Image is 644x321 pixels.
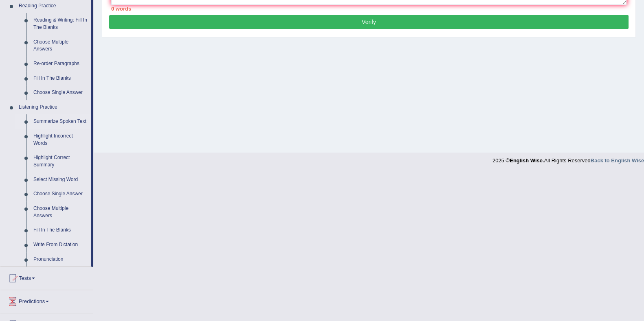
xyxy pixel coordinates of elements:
[492,153,644,164] div: 2025 © All Rights Reserved
[591,157,644,164] a: Back to English Wise
[30,201,91,223] a: Choose Multiple Answers
[30,223,91,238] a: Fill In The Blanks
[30,114,91,129] a: Summarize Spoken Text
[0,267,93,287] a: Tests
[30,13,91,35] a: Reading & Writing: Fill In The Blanks
[15,100,91,115] a: Listening Practice
[30,35,91,57] a: Choose Multiple Answers
[0,290,93,310] a: Predictions
[30,151,91,172] a: Highlight Correct Summary
[510,157,544,164] strong: English Wise.
[30,85,91,100] a: Choose Single Answer
[111,5,626,13] div: 0 words
[30,173,91,187] a: Select Missing Word
[30,252,91,267] a: Pronunciation
[30,57,91,71] a: Re-order Paragraphs
[30,71,91,86] a: Fill In The Blanks
[109,15,629,29] button: Verify
[30,187,91,201] a: Choose Single Answer
[30,129,91,151] a: Highlight Incorrect Words
[30,238,91,252] a: Write From Dictation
